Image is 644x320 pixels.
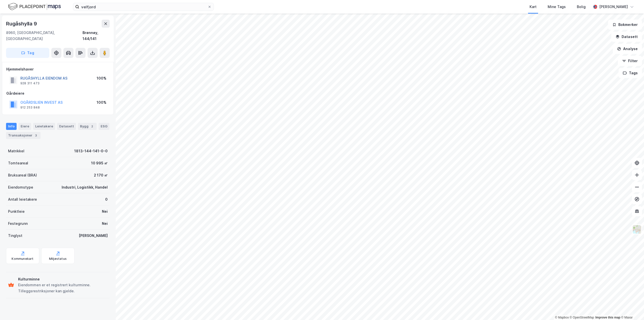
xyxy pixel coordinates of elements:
[6,30,83,42] div: 8960, [GEOGRAPHIC_DATA], [GEOGRAPHIC_DATA]
[20,105,40,110] div: 912 253 848
[33,133,38,138] div: 3
[619,68,642,78] button: Tags
[619,296,644,320] div: Kontrollprogram for chat
[79,3,208,11] input: Søk på adresse, matrikkel, gårdeiere, leietakere eller personer
[8,172,37,178] div: Bruksareal (BRA)
[619,296,644,320] iframe: Chat Widget
[6,66,109,72] div: Hjemmelshaver
[74,148,108,154] div: 1813-144-141-0-0
[102,208,108,215] div: Nei
[8,2,61,11] img: logo.f888ab2527a4732fd821a326f86c7f29.svg
[97,75,106,81] div: 100%
[20,81,39,85] div: 928 311 473
[613,44,642,54] button: Analyse
[49,257,67,261] div: Miljøstatus
[8,208,25,215] div: Punktleie
[6,48,49,58] button: Tag
[57,123,76,130] div: Datasett
[6,123,17,130] div: Info
[33,123,55,130] div: Leietakere
[83,30,110,42] div: Brønnøy, 144/141
[577,4,586,10] div: Bolig
[18,276,108,282] div: Kulturminne
[19,123,31,130] div: Eiere
[102,221,108,227] div: Nei
[608,20,642,30] button: Bokmerker
[97,99,106,105] div: 100%
[90,124,95,129] div: 2
[595,316,620,319] a: Improve this map
[548,4,566,10] div: Mine Tags
[8,196,37,202] div: Antall leietakere
[6,132,41,139] div: Transaksjoner
[570,316,594,319] a: OpenStreetMap
[618,56,642,66] button: Filter
[99,123,109,130] div: ESG
[632,225,642,234] img: Z
[530,4,537,10] div: Kart
[8,160,28,166] div: Tomteareal
[91,160,108,166] div: 10 995 ㎡
[8,221,28,227] div: Festegrunn
[8,233,22,239] div: Tinglyst
[78,123,97,130] div: Bygg
[6,20,38,28] div: Rugåshylla 9
[12,257,33,261] div: Kommunekart
[18,282,108,294] div: Eiendommen er et registrert kulturminne. Tilleggsrestriksjoner kan gjelde.
[79,233,108,239] div: [PERSON_NAME]
[94,172,108,178] div: 2 170 ㎡
[62,184,108,190] div: Industri, Logistikk, Handel
[611,32,642,42] button: Datasett
[105,196,108,202] div: 0
[8,148,24,154] div: Matrikkel
[6,90,109,96] div: Gårdeiere
[599,4,628,10] div: [PERSON_NAME]
[555,316,569,319] a: Mapbox
[8,184,33,190] div: Eiendomstype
